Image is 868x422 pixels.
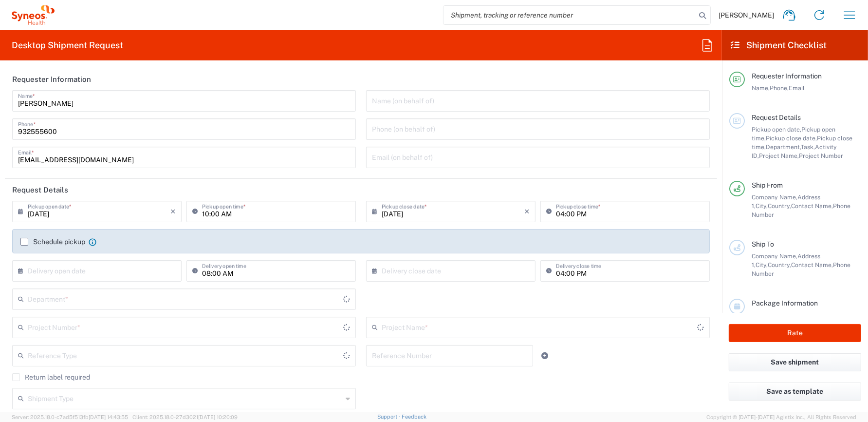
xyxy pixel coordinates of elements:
span: [PERSON_NAME] [719,11,774,19]
span: City, [756,261,768,269]
button: Save as template [729,383,861,401]
span: Ship From [752,181,783,189]
button: Save shipment [729,353,861,371]
span: Pickup close date, [766,134,817,142]
a: Feedback [402,414,426,420]
span: [DATE] 10:20:09 [198,414,238,420]
span: Country, [768,202,791,210]
i: × [524,204,530,219]
span: Ship To [752,240,774,248]
span: Company Name, [752,252,797,260]
span: Company Name, [752,193,797,201]
h2: Request Details [12,185,68,195]
span: Country, [768,261,791,269]
h2: Requester Information [12,75,91,84]
span: Contact Name, [791,261,833,269]
span: Copyright © [DATE]-[DATE] Agistix Inc., All Rights Reserved [706,413,856,422]
span: Requester Information [752,72,822,80]
span: [DATE] 14:43:55 [89,414,128,420]
span: Department, [766,143,801,151]
h2: Desktop Shipment Request [12,39,123,51]
span: Task, [801,143,815,151]
i: × [170,204,176,219]
span: City, [756,202,768,210]
label: Schedule pickup [20,238,85,246]
span: Name, [752,84,770,92]
span: Package 1: [752,311,776,327]
span: Project Number [799,152,843,159]
button: Rate [729,324,861,342]
a: Support [377,414,402,420]
span: Email [789,84,805,92]
input: Shipment, tracking or reference number [443,6,696,24]
span: Phone, [770,84,789,92]
a: Add Reference [538,349,552,363]
span: Server: 2025.18.0-c7ad5f513fb [12,414,128,420]
span: Request Details [752,114,801,121]
span: Pickup open date, [752,126,801,133]
span: Contact Name, [791,202,833,210]
h2: Shipment Checklist [731,39,827,51]
span: Project Name, [759,152,799,159]
span: Package Information [752,299,818,307]
label: Return label required [12,373,90,381]
span: Client: 2025.18.0-27d3021 [132,414,238,420]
